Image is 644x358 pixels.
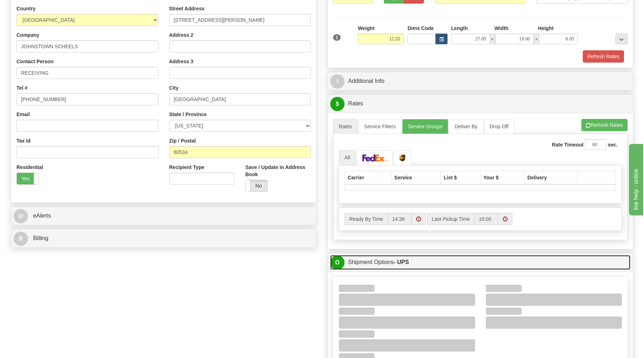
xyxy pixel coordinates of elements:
[330,74,345,89] span: I
[16,164,43,171] label: Residential
[169,84,179,91] label: City
[394,259,409,265] strong: - UPS
[16,84,28,91] label: Tel #
[330,255,345,270] span: O
[14,209,28,223] span: @
[399,154,405,161] img: UPS
[628,143,643,215] iframe: chat widget
[5,4,66,13] div: live help - online
[484,119,514,134] a: Drop Off
[552,141,584,148] label: Rate Timeout
[169,58,194,65] label: Address 3
[245,164,311,178] label: Save / Update in Address Book
[330,74,630,89] a: IAdditional Info
[449,119,483,134] a: Deliver By
[330,97,345,111] span: $
[441,171,480,184] th: List $
[608,141,618,148] label: sec.
[330,96,630,111] a: $Rates
[391,171,441,184] th: Service
[14,209,314,223] a: @ eAlerts
[16,5,36,12] label: Country
[169,5,205,12] label: Street Address
[330,255,630,270] a: OShipment Options- UPS
[358,25,374,32] label: Weight
[490,34,495,44] span: x
[358,119,402,134] a: Service Filters
[16,111,30,118] label: Email
[427,213,474,225] label: Last Pickup Time
[169,137,196,144] label: Zip / Postal
[494,25,508,32] label: Width
[33,235,48,241] span: Billing
[525,171,577,184] th: Delivery
[583,50,624,63] button: Refresh Rates
[333,34,341,41] span: 1
[534,34,539,44] span: x
[17,173,38,184] label: Yes
[14,231,314,246] a: B Billing
[169,14,311,26] input: Enter a location
[480,171,525,184] th: Your $
[345,171,391,184] th: Carrier
[339,150,356,165] a: All
[345,213,387,225] label: Ready By Time
[362,154,387,161] img: FedEx Express®
[408,25,434,32] label: Dims Code
[169,31,194,39] label: Address 2
[581,119,628,131] button: Refresh Rates
[333,119,358,134] a: Rates
[246,180,267,192] label: No
[16,137,30,144] label: Tax Id
[451,25,468,32] label: Length
[169,111,207,118] label: State / Province
[169,164,205,171] label: Recipient Type
[33,213,51,219] span: eAlerts
[16,58,53,65] label: Contact Person
[402,119,448,134] a: Service Groups
[14,232,28,246] span: B
[615,34,628,44] div: ...
[16,31,39,39] label: Company
[538,25,554,32] label: Height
